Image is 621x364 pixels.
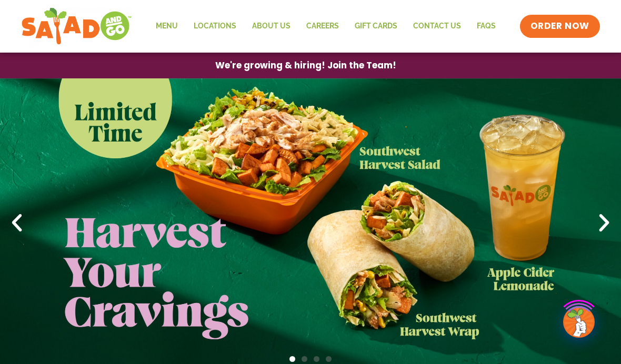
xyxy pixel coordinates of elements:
div: Next slide [593,211,616,235]
a: About Us [244,14,298,38]
a: Menu [148,14,186,38]
span: ORDER NOW [530,20,589,33]
a: FAQs [469,14,504,38]
a: Careers [298,14,347,38]
span: We're growing & hiring! Join the Team! [215,61,396,70]
a: We're growing & hiring! Join the Team! [199,53,412,78]
span: Go to slide 3 [314,356,319,362]
nav: Menu [148,14,504,38]
span: Go to slide 2 [302,356,307,362]
div: Previous slide [5,211,28,235]
a: GIFT CARDS [347,14,405,38]
img: new-SAG-logo-768×292 [21,5,132,47]
a: Contact Us [405,14,469,38]
span: Go to slide 4 [326,356,332,362]
a: Locations [186,14,244,38]
span: Go to slide 1 [289,356,295,362]
a: ORDER NOW [520,15,600,38]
